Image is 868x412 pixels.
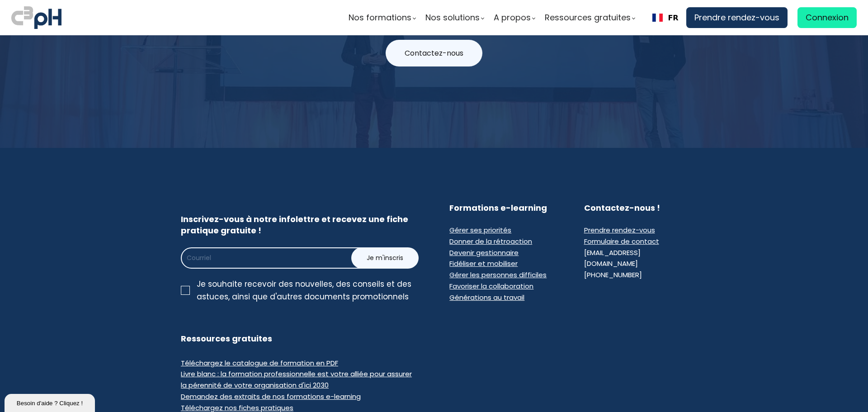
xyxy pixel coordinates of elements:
span: A propos [494,11,531,24]
h3: Formations e-learning [449,202,552,213]
a: Formulaire de contact [584,237,659,246]
img: Français flag [652,14,663,22]
a: Favoriser la collaboration [449,281,533,291]
div: [PHONE_NUMBER] [584,270,642,281]
a: Devenir gestionnaire [449,248,519,257]
a: Prendre rendez-vous [584,225,655,235]
div: Je souhaite recevoir des nouvelles, des conseils et des astuces, ainsi que d'autres documents pro... [197,278,419,303]
h3: Contactez-nous ! [584,202,687,213]
span: Nos formations [349,11,411,24]
a: Livre blanc : la formation professionnelle est votre alliée pour assurer la pérennité de votre or... [181,369,412,390]
h3: Ressources gratuites [181,333,419,344]
iframe: chat widget [5,392,97,412]
span: Ressources gratuites [545,11,631,24]
a: Gérer ses priorités [449,225,511,235]
input: Courriel [181,247,383,269]
a: Donner de la rétroaction [449,237,532,246]
div: Language Switcher [645,7,686,28]
div: [EMAIL_ADDRESS][DOMAIN_NAME] [584,247,687,270]
button: Je m'inscris [351,247,419,269]
span: Contactez-nous [405,47,463,59]
div: Language selected: Français [645,7,686,28]
span: Je m'inscris [367,253,403,263]
a: Téléchargez le catalogue de formation en PDF [181,358,338,368]
button: Contactez-nous [386,40,482,66]
span: Nos solutions [425,11,480,24]
a: Générations au travail [449,293,524,302]
span: Connexion [806,11,849,24]
span: Prendre rendez-vous [694,11,779,24]
a: FR [652,14,679,22]
img: logo C3PH [11,5,61,31]
a: Demandez des extraits de nos formations e-learning [181,392,361,401]
a: Connexion [797,7,857,28]
a: Gérer les personnes difficiles [449,270,547,279]
a: Prendre rendez-vous [686,7,788,28]
h3: Inscrivez-vous à notre infolettre et recevez une fiche pratique gratuite ! [181,213,419,236]
a: Fidéliser et mobiliser [449,259,518,268]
